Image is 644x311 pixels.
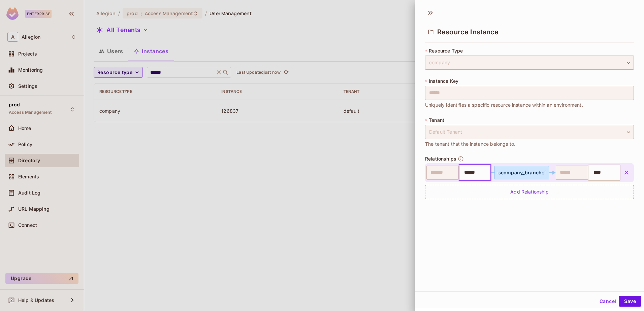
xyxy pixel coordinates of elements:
span: Resource Type [429,48,463,54]
div: Default Tenant [425,125,634,139]
span: Uniquely identifies a specific resource instance within an environment. [425,101,583,109]
button: Save [619,296,641,307]
div: is of [497,170,546,175]
span: The tenant that the instance belongs to. [425,140,515,148]
button: Cancel [597,296,619,307]
span: Instance Key [429,78,458,84]
span: Relationships [425,156,456,162]
span: company_branch [501,170,542,175]
div: Add Relationship [425,185,634,199]
div: company [425,56,634,70]
span: Resource Instance [437,28,499,36]
span: Tenant [429,117,444,123]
